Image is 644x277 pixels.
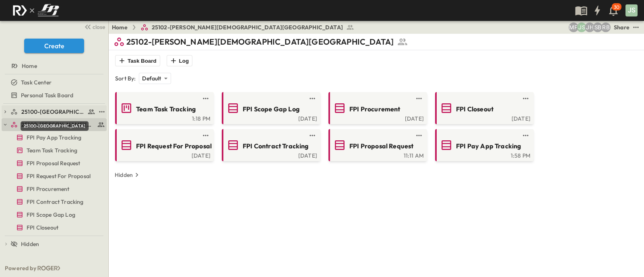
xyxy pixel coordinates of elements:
[330,139,424,152] a: FPI Proposal Request
[521,131,530,140] button: test
[2,77,105,88] a: Task Center
[139,73,171,84] div: Default
[2,222,105,233] a: FPI Closeout
[115,74,136,82] p: Sort By:
[456,105,493,114] span: FPI Closeout
[115,55,160,66] button: Task Board
[243,105,299,114] span: FPI Scope Gap Log
[2,132,105,143] a: FPI Pay App Tracking
[223,152,317,158] a: [DATE]
[2,170,107,183] div: FPI Request For Proposaltest
[115,171,133,179] p: Hidden
[117,139,211,152] a: FPI Request For Proposal
[27,185,70,193] span: FPI Procurement
[2,60,105,72] a: Home
[625,4,638,16] div: JS
[2,209,105,220] a: FPI Scope Gap Log
[10,119,105,130] a: 25102-Christ The Redeemer Anglican Church
[27,211,75,219] span: FPI Scope Gap Log
[2,144,107,157] div: Team Task Trackingtest
[601,23,611,32] div: Regina Barnett (rbarnett@fpibuilders.com)
[2,157,107,170] div: FPI Proposal Requesttest
[27,198,84,206] span: FPI Contract Tracking
[21,240,39,248] span: Hidden
[2,183,105,195] a: FPI Procurement
[243,142,309,151] span: FPI Contract Tracking
[349,105,400,114] span: FPI Procurement
[631,23,641,32] button: test
[10,2,62,19] img: c8d7d1ed905e502e8f77bf7063faec64e13b34fdb1f2bdd94b0e311fc34f8000.png
[21,108,85,116] span: 25100-Vanguard Prep School
[2,221,107,234] div: FPI Closeouttest
[201,94,211,103] button: test
[330,115,424,121] a: [DATE]
[521,94,530,103] button: test
[593,23,603,32] div: Sterling Barnett (sterling@fpibuilders.com)
[21,78,52,86] span: Task Center
[21,91,73,99] span: Personal Task Board
[201,131,211,140] button: test
[112,23,359,31] nav: breadcrumbs
[223,115,317,121] a: [DATE]
[614,23,630,31] div: Share
[126,36,394,47] p: 25102-[PERSON_NAME][DEMOGRAPHIC_DATA][GEOGRAPHIC_DATA]
[308,131,317,140] button: test
[10,106,95,117] a: 25100-Vanguard Prep School
[2,90,105,101] a: Personal Task Board
[330,102,424,115] a: FPI Procurement
[2,208,107,221] div: FPI Scope Gap Logtest
[614,4,619,10] p: 30
[437,139,530,152] a: FPI Pay App Tracking
[152,23,343,31] span: 25102-[PERSON_NAME][DEMOGRAPHIC_DATA][GEOGRAPHIC_DATA]
[437,102,530,115] a: FPI Closeout
[27,146,77,154] span: Team Task Tracking
[437,115,530,121] a: [DATE]
[142,74,161,82] p: Default
[27,224,58,232] span: FPI Closeout
[2,118,107,131] div: 25102-Christ The Redeemer Anglican Churchtest
[117,115,211,121] a: 1:18 PM
[456,142,521,151] span: FPI Pay App Tracking
[22,62,37,70] span: Home
[414,94,424,103] button: test
[2,89,107,102] div: Personal Task Boardtest
[24,39,84,53] button: Create
[330,152,424,158] a: 11:11 AM
[81,21,107,32] button: close
[437,152,530,158] a: 1:58 PM
[414,131,424,140] button: test
[223,102,317,115] a: FPI Scope Gap Log
[111,169,144,181] button: Hidden
[2,195,107,208] div: FPI Contract Trackingtest
[2,145,105,156] a: Team Task Tracking
[2,158,105,169] a: FPI Proposal Request
[2,131,107,144] div: FPI Pay App Trackingtest
[2,183,107,195] div: FPI Procurementtest
[136,142,212,151] span: FPI Request For Proposal
[93,23,105,31] span: close
[569,23,578,32] div: Monica Pruteanu (mpruteanu@fpibuilders.com)
[97,107,107,117] button: test
[2,170,105,182] a: FPI Request For Proposal
[21,121,89,131] div: 25100-[GEOGRAPHIC_DATA]
[349,142,413,151] span: FPI Proposal Request
[140,23,354,31] a: 25102-[PERSON_NAME][DEMOGRAPHIC_DATA][GEOGRAPHIC_DATA]
[27,133,81,142] span: FPI Pay App Tracking
[308,94,317,103] button: test
[27,159,80,167] span: FPI Proposal Request
[136,105,196,114] span: Team Task Tracking
[112,23,128,31] a: Home
[117,102,211,115] a: Team Task Tracking
[117,152,211,158] a: [DATE]
[2,105,107,118] div: 25100-Vanguard Prep Schooltest
[625,4,638,17] button: JS
[577,23,586,32] div: Jesse Sullivan (jsullivan@fpibuilders.com)
[27,172,91,180] span: FPI Request For Proposal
